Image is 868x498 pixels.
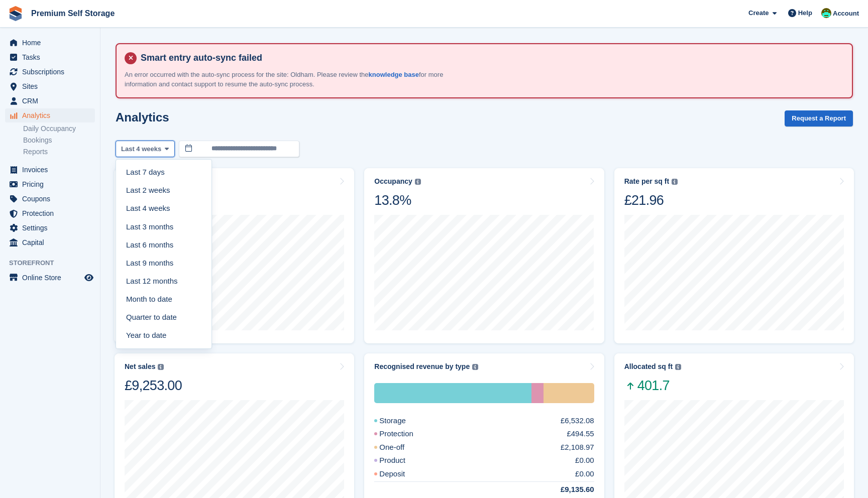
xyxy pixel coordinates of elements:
img: Anthony Bell [821,8,831,18]
div: Product [374,455,429,466]
div: One-off [374,442,428,453]
a: menu [5,221,95,235]
a: Last 6 months [120,236,207,254]
span: Storefront [9,258,100,268]
div: £0.00 [575,455,594,466]
div: £21.96 [624,192,678,209]
h2: Analytics [116,110,169,124]
img: icon-info-grey-7440780725fd019a000dd9b08b2336e03edf1995a4989e88bcd33f0948082b44.svg [672,179,678,185]
span: Last 4 weeks [121,144,161,154]
a: Quarter to date [120,308,207,326]
a: menu [5,108,95,122]
span: Capital [22,235,82,250]
a: Last 3 months [120,218,207,236]
a: menu [5,79,95,93]
div: Deposit [374,468,429,480]
a: Preview store [83,272,95,284]
span: Home [22,36,82,50]
a: knowledge base [369,71,419,78]
img: icon-info-grey-7440780725fd019a000dd9b08b2336e03edf1995a4989e88bcd33f0948082b44.svg [472,364,478,370]
div: 13.8% [374,192,420,209]
a: Year to date [120,326,207,344]
h4: Smart entry auto-sync failed [137,52,844,64]
img: icon-info-grey-7440780725fd019a000dd9b08b2336e03edf1995a4989e88bcd33f0948082b44.svg [158,364,164,370]
a: Last 2 weeks [120,182,207,200]
div: £2,108.97 [561,442,594,453]
span: Tasks [22,50,82,64]
a: menu [5,235,95,250]
a: Bookings [23,136,95,145]
div: £494.55 [567,428,594,440]
span: Pricing [22,177,82,191]
span: Sites [22,79,82,93]
img: icon-info-grey-7440780725fd019a000dd9b08b2336e03edf1995a4989e88bcd33f0948082b44.svg [415,179,421,185]
div: Protection [374,428,438,440]
img: icon-info-grey-7440780725fd019a000dd9b08b2336e03edf1995a4989e88bcd33f0948082b44.svg [675,364,681,370]
a: menu [5,177,95,191]
span: Settings [22,221,82,235]
span: Coupons [22,192,82,206]
a: menu [5,163,95,177]
div: Recognised revenue by type [374,362,470,371]
div: £6,532.08 [561,415,594,427]
a: Last 7 days [120,164,207,182]
span: Online Store [22,271,82,285]
a: Daily Occupancy [23,124,95,134]
a: Last 4 weeks [120,200,207,218]
span: CRM [22,94,82,108]
div: Storage [374,415,430,427]
a: menu [5,36,95,50]
div: Occupancy [374,177,412,186]
div: £0.00 [575,468,594,480]
a: menu [5,271,95,285]
span: Subscriptions [22,65,82,79]
a: Reports [23,147,95,157]
div: Rate per sq ft [624,177,669,186]
span: Create [748,8,769,18]
span: Protection [22,206,82,220]
a: Last 12 months [120,272,207,290]
p: An error occurred with the auto-sync process for the site: Oldham. Please review the for more inf... [125,70,476,89]
div: Allocated sq ft [624,362,673,371]
a: menu [5,94,95,108]
a: menu [5,192,95,206]
div: Net sales [125,362,155,371]
a: Month to date [120,290,207,308]
span: Invoices [22,163,82,177]
img: stora-icon-8386f47178a22dfd0bd8f6a31ec36ba5ce8667c1dd55bd0f319d3a0aa187defe.svg [8,6,23,21]
a: menu [5,50,95,64]
a: menu [5,65,95,79]
a: Last 9 months [120,254,207,272]
button: Request a Report [785,110,853,127]
span: Analytics [22,108,82,122]
a: Premium Self Storage [27,5,119,22]
span: 401.7 [624,377,681,394]
div: £9,135.60 [536,484,594,495]
span: Help [798,8,812,18]
div: Protection [531,383,544,403]
div: £9,253.00 [125,377,182,394]
button: Last 4 weeks [116,141,175,157]
span: Account [833,9,859,19]
div: One-off [544,383,594,403]
a: menu [5,206,95,220]
div: Storage [374,383,531,403]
